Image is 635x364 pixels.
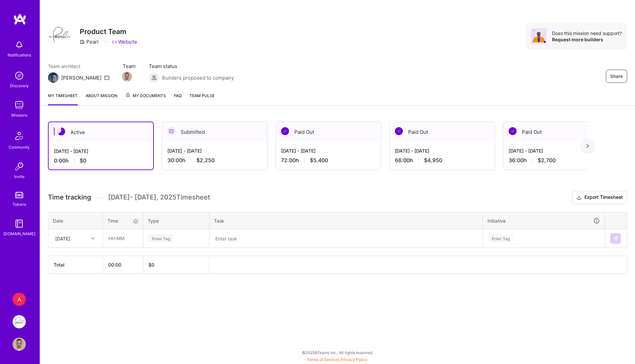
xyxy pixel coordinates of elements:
i: icon Chevron [91,237,95,240]
img: Active [57,127,65,135]
a: Pearl: Product Team [11,315,27,328]
div: Enter Tag [149,233,173,243]
a: Team Member Avatar [123,71,131,82]
div: 72:00 h [281,157,376,164]
th: Type [143,212,209,229]
img: tokens [15,192,23,198]
img: Paid Out [509,127,517,135]
a: Team Pulse [190,92,215,105]
span: Time tracking [48,193,91,201]
div: Paid Out [503,122,609,142]
th: 00:00 [103,256,143,274]
img: bell [13,38,26,52]
i: icon Download [576,194,582,201]
a: Website [112,38,137,45]
div: Paid Out [390,122,495,142]
span: | [307,357,367,362]
div: 30:00 h [167,157,262,164]
div: [DOMAIN_NAME] [3,230,35,237]
span: $5,400 [310,157,328,164]
i: icon Mail [104,75,109,80]
div: Pearl [80,38,99,45]
span: $ 0 [148,262,154,268]
span: $2,250 [196,157,215,164]
a: Terms of Service [307,357,338,362]
a: About Mission [86,92,117,105]
img: Avatar [531,28,547,44]
th: Task [209,212,483,229]
div: [DATE] - [DATE] [509,147,603,154]
a: My Documents [125,92,166,105]
img: logo [13,13,26,25]
img: Submitted [167,127,175,135]
div: Paid Out [276,122,381,142]
span: Team Pulse [190,93,215,98]
div: Community [9,144,30,151]
span: Builders proposed to company [162,74,234,81]
div: 66:00 h [395,157,489,164]
div: Does this mission need support? [552,30,622,36]
img: Paid Out [281,127,289,135]
div: © 2025 ATeams Inc., All rights reserved. [40,344,635,361]
a: My timesheet [48,92,78,105]
button: Share [606,70,627,83]
div: Discovery [10,82,29,89]
span: My Documents [125,92,166,99]
div: [DATE] - [DATE] [281,147,376,154]
div: [DATE] - [DATE] [54,148,148,155]
div: Time [107,217,138,224]
img: Company Logo [48,23,72,47]
span: $0 [80,157,86,164]
div: Notifications [8,52,31,58]
input: HH:MM [103,230,143,247]
div: [PERSON_NAME] [61,74,102,81]
i: icon CompanyGray [80,39,85,45]
div: Initiative [487,217,600,225]
div: Tokens [13,201,26,208]
span: Team architect [48,63,109,70]
a: A [11,293,27,306]
span: Share [610,73,623,80]
img: Community [11,128,27,144]
span: Team status [149,63,234,70]
img: Pearl: Product Team [13,315,26,328]
img: Invite [13,160,26,173]
button: Export Timesheet [572,191,627,204]
div: Missions [11,112,27,119]
span: $2,700 [538,157,556,164]
div: Submitted [162,122,267,142]
img: Team Member Avatar [122,72,132,82]
div: A [13,293,26,306]
div: [DATE] [55,235,70,242]
img: teamwork [13,98,26,112]
div: Active [49,122,153,142]
a: Privacy Policy [341,357,367,362]
a: User Avatar [11,338,27,351]
img: discovery [13,69,26,82]
img: Paid Out [395,127,403,135]
img: Builders proposed to company [149,72,159,83]
div: Request more builders [552,36,622,43]
span: $4,950 [424,157,442,164]
div: Enter Tag [488,233,513,243]
h3: Product Team [80,27,137,36]
img: User Avatar [13,338,26,351]
div: [DATE] - [DATE] [167,147,262,154]
img: right [586,144,589,148]
div: [DATE] - [DATE] [395,147,489,154]
img: Team Architect [48,72,59,83]
th: Total [48,256,103,274]
div: Invite [14,173,24,180]
img: Submit [613,236,618,241]
a: FAQ [174,92,182,105]
span: [DATE] - [DATE] , 2025 Timesheet [108,193,210,201]
span: Team [123,63,136,70]
img: guide book [13,217,26,230]
th: Date [48,212,103,229]
div: 36:00 h [509,157,603,164]
div: 0:00 h [54,157,148,164]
